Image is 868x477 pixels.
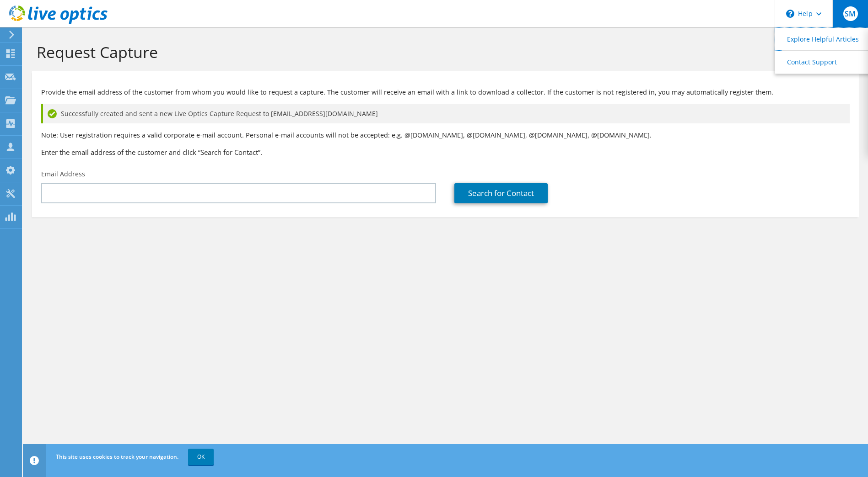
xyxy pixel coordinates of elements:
span: SM [843,6,858,21]
p: Provide the email address of the customer from whom you would like to request a capture. The cust... [41,87,850,97]
svg: \n [786,10,794,18]
h1: Request Capture [37,42,850,62]
span: Successfully created and sent a new Live Optics Capture Request to [EMAIL_ADDRESS][DOMAIN_NAME] [61,109,378,119]
h3: Enter the email address of the customer and click “Search for Contact”. [41,147,850,157]
span: This site uses cookies to track your navigation. [56,453,178,461]
a: OK [188,449,214,465]
a: Search for Contact [454,183,548,203]
label: Email Address [41,170,85,179]
p: Note: User registration requires a valid corporate e-mail account. Personal e-mail accounts will ... [41,130,850,140]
